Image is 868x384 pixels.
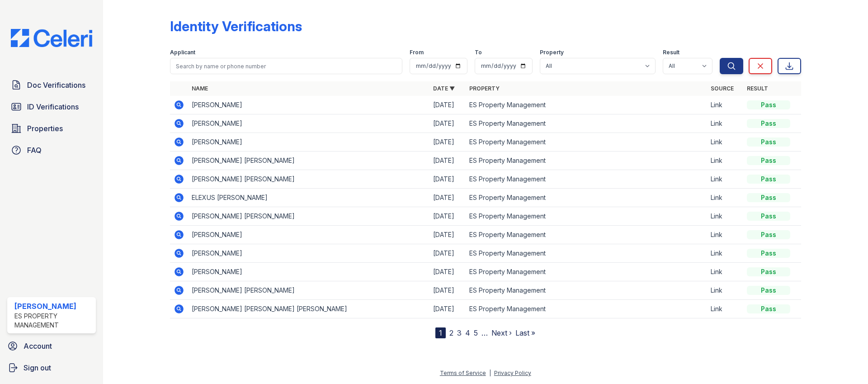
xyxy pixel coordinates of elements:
td: ES Property Management [466,170,707,189]
td: [PERSON_NAME] [188,263,429,281]
a: Last » [515,328,535,337]
span: Doc Verifications [27,80,85,90]
td: [DATE] [429,281,466,300]
span: Account [24,341,52,351]
td: [PERSON_NAME] [188,133,429,152]
a: Privacy Policy [494,370,531,376]
td: [PERSON_NAME] [PERSON_NAME] [188,170,429,189]
td: [PERSON_NAME] [188,226,429,244]
a: Next › [491,328,512,337]
div: Pass [747,100,790,109]
td: [PERSON_NAME] [188,114,429,133]
td: ES Property Management [466,281,707,300]
td: Link [707,281,743,300]
td: ES Property Management [466,152,707,170]
div: Pass [747,286,790,295]
td: ES Property Management [466,96,707,114]
a: Sign out [4,359,99,377]
div: Pass [747,137,790,147]
a: 3 [457,328,462,337]
a: Property [469,85,500,92]
span: ID Verifications [27,101,79,112]
td: ES Property Management [466,300,707,318]
a: Date ▼ [433,85,455,92]
div: Pass [747,193,790,202]
div: Pass [747,119,790,128]
label: Result [663,49,679,56]
a: 4 [465,328,470,337]
div: Pass [747,304,790,313]
a: FAQ [7,141,96,159]
div: Pass [747,267,790,276]
td: Link [707,263,743,281]
div: Pass [747,249,790,258]
span: FAQ [27,145,42,156]
label: Applicant [170,49,195,56]
td: Link [707,133,743,152]
span: Properties [27,123,63,134]
td: ES Property Management [466,189,707,207]
td: [DATE] [429,244,466,263]
div: Pass [747,175,790,184]
div: Pass [747,156,790,165]
div: [PERSON_NAME] [14,301,92,312]
img: CE_Logo_Blue-a8612792a0a2168367f1c8372b55b34899dd931a85d93a1a3d3e32e68fde9ad4.png [4,29,99,47]
td: [DATE] [429,133,466,152]
td: [PERSON_NAME] [PERSON_NAME] [PERSON_NAME] [188,300,429,318]
td: Link [707,189,743,207]
a: Source [711,85,734,92]
td: ELEXUS [PERSON_NAME] [188,189,429,207]
div: ES Property Management [14,312,92,330]
td: ES Property Management [466,133,707,152]
div: | [489,370,491,376]
td: [DATE] [429,226,466,244]
td: [DATE] [429,114,466,133]
td: Link [707,244,743,263]
a: Name [192,85,208,92]
td: [DATE] [429,207,466,226]
td: ES Property Management [466,114,707,133]
td: [DATE] [429,170,466,189]
td: [PERSON_NAME] [188,244,429,263]
td: [DATE] [429,189,466,207]
td: [DATE] [429,152,466,170]
td: ES Property Management [466,207,707,226]
a: Result [747,85,768,92]
div: Pass [747,212,790,221]
div: 1 [435,327,446,338]
label: From [410,49,424,56]
a: Doc Verifications [7,76,96,94]
td: ES Property Management [466,244,707,263]
a: ID Verifications [7,98,96,116]
td: [PERSON_NAME] [188,96,429,114]
label: Property [540,49,564,56]
input: Search by name or phone number [170,58,402,74]
label: To [475,49,482,56]
a: Account [4,337,99,355]
td: [DATE] [429,96,466,114]
a: 2 [449,328,453,337]
td: Link [707,170,743,189]
td: [PERSON_NAME] [PERSON_NAME] [188,152,429,170]
a: 5 [474,328,478,337]
td: ES Property Management [466,226,707,244]
td: Link [707,226,743,244]
td: Link [707,96,743,114]
td: [PERSON_NAME] [PERSON_NAME] [188,281,429,300]
td: Link [707,114,743,133]
td: Link [707,207,743,226]
span: … [481,327,488,338]
td: [DATE] [429,300,466,318]
a: Terms of Service [440,370,486,376]
td: Link [707,300,743,318]
div: Pass [747,230,790,239]
td: [DATE] [429,263,466,281]
div: Identity Verifications [170,18,302,34]
td: [PERSON_NAME] [PERSON_NAME] [188,207,429,226]
span: Sign out [24,362,51,373]
a: Properties [7,119,96,137]
td: Link [707,152,743,170]
td: ES Property Management [466,263,707,281]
